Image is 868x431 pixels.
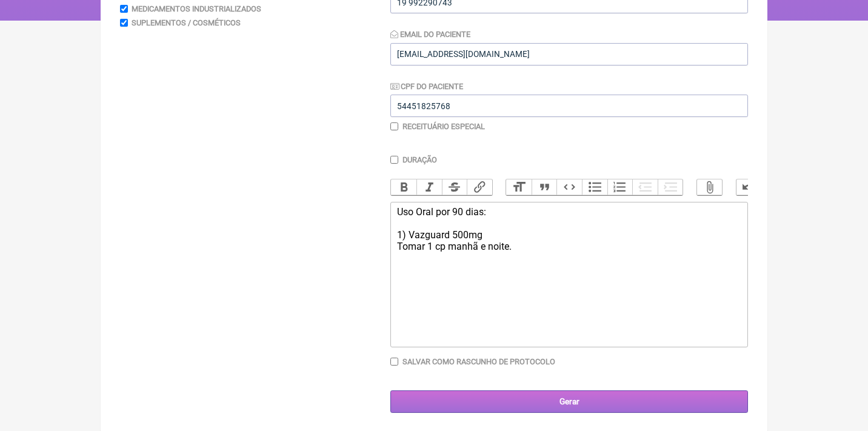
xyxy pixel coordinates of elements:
[556,179,582,195] button: Code
[697,179,723,195] button: Attach Files
[402,155,437,164] label: Duração
[582,179,607,195] button: Bullets
[402,357,555,366] label: Salvar como rascunho de Protocolo
[532,179,557,195] button: Quote
[607,179,633,195] button: Numbers
[390,390,748,413] input: Gerar
[132,4,261,13] label: Medicamentos Industrializados
[391,179,416,195] button: Bold
[632,179,658,195] button: Decrease Level
[397,206,741,252] div: Uso Oral por 90 dias: 1) Vazguard 500mg Tomar 1 cp manhã e noite.
[658,179,683,195] button: Increase Level
[132,18,241,27] label: Suplementos / Cosméticos
[736,179,762,195] button: Undo
[416,179,442,195] button: Italic
[390,82,463,91] label: CPF do Paciente
[390,30,470,39] label: Email do Paciente
[467,179,492,195] button: Link
[442,179,467,195] button: Strikethrough
[506,179,532,195] button: Heading
[402,122,485,131] label: Receituário Especial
